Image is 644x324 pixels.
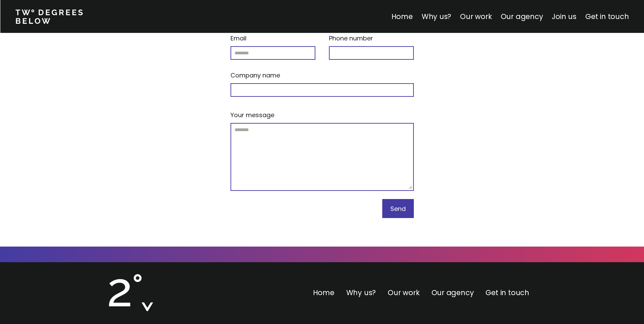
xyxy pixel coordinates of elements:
a: Get in touch [485,288,529,298]
a: Get in touch [585,12,629,21]
a: Why us? [421,12,451,21]
a: Our agency [431,288,474,298]
p: Your message [231,110,274,120]
input: Phone number [329,46,414,60]
p: Company name [231,71,280,80]
p: Phone number [329,34,373,43]
a: Why us? [346,288,376,298]
a: Our agency [500,12,543,21]
a: Home [391,12,412,21]
textarea: Your message [231,123,414,191]
button: Send [382,199,414,218]
span: Send [390,204,406,213]
a: Join us [552,12,576,21]
a: Our work [388,288,419,298]
input: Company name [231,83,414,97]
a: Our work [460,12,492,21]
p: Email [231,34,246,43]
a: Home [313,288,334,298]
input: Email [231,46,315,60]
